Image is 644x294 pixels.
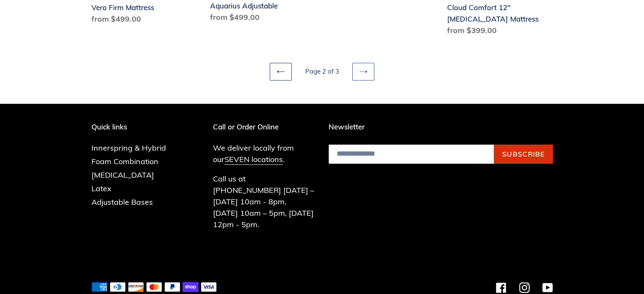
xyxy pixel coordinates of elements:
a: Adjustable Bases [91,197,153,207]
p: Call us at [PHONE_NUMBER] [DATE] – [DATE] 10am - 8pm, [DATE] 10am – 5pm, [DATE] 12pm - 5pm. [213,173,316,230]
p: Newsletter [329,123,553,131]
a: SEVEN locations [224,154,283,165]
a: Latex [91,184,111,193]
button: Subscribe [494,144,553,164]
a: [MEDICAL_DATA] [91,170,154,180]
p: Quick links [91,123,179,131]
a: Innerspring & Hybrid [91,143,166,153]
a: Foam Combination [91,157,158,166]
p: We deliver locally from our . [213,142,316,165]
p: Call or Order Online [213,123,316,131]
li: Page 2 of 3 [293,67,351,77]
input: Email address [329,144,494,164]
span: Subscribe [502,150,545,158]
